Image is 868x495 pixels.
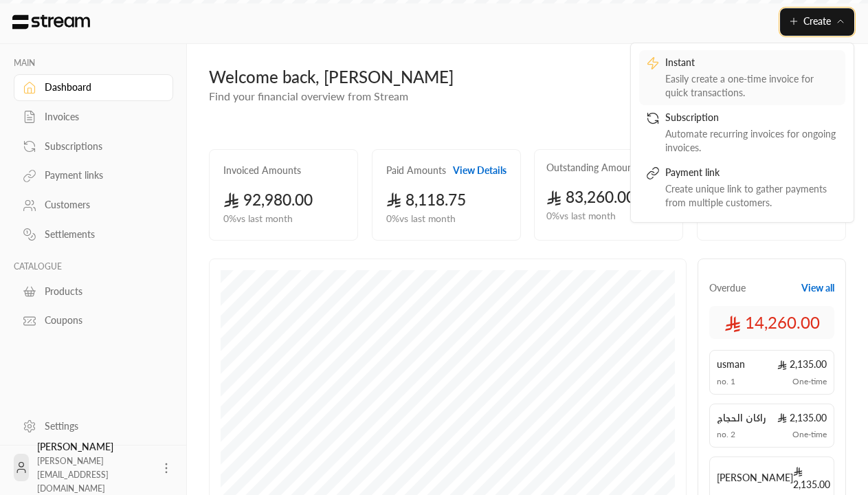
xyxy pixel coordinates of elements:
span: 0 % vs last month [546,209,616,223]
div: Dashboard [45,80,156,94]
img: Logo [11,14,91,30]
span: Create [803,15,831,27]
span: no. 1 [717,376,735,387]
span: [PERSON_NAME] [717,471,793,485]
div: [PERSON_NAME] [37,440,151,495]
span: One-time [792,429,827,440]
span: 92,980.00 [223,190,313,209]
a: Coupons [14,307,173,334]
h2: Invoiced Amounts [223,164,301,177]
div: Settlements [45,228,156,241]
span: usman [717,357,745,371]
span: 2,135.00 [777,357,827,371]
a: Payment linkCreate unique link to gather payments from multiple customers. [639,160,845,215]
span: 0 % vs last month [386,212,456,226]
div: Customers [45,198,156,212]
div: Settings [45,419,156,433]
div: Subscription [665,111,838,127]
span: Overdue [709,281,746,295]
a: SubscriptionAutomate recurring invoices for ongoing invoices. [639,105,845,160]
span: 2,135.00 [777,411,827,425]
a: Customers [14,192,173,219]
a: Invoices [14,104,173,131]
span: One-time [792,376,827,387]
span: راكان الحجاج [717,411,766,425]
div: Coupons [45,313,156,327]
a: Subscriptions [14,133,173,159]
span: 8,118.75 [386,190,467,209]
div: Payment link [665,166,838,182]
div: Payment links [45,168,156,182]
h2: Paid Amounts [386,164,446,177]
a: Settlements [14,221,173,248]
a: Settings [14,412,173,439]
p: CATALOGUE [14,261,173,272]
div: Invoices [45,110,156,124]
span: 14,260.00 [724,311,820,333]
button: View all [801,281,834,295]
h2: Outstanding Amounts [546,161,641,175]
button: View Details [453,164,507,177]
span: Find your financial overview from Stream [209,89,408,102]
span: 2,135.00 [793,464,830,492]
div: Create unique link to gather payments from multiple customers. [665,182,838,210]
div: Subscriptions [45,140,156,153]
div: Automate recurring invoices for ongoing invoices. [665,127,838,155]
a: Products [14,278,173,305]
a: InstantEasily create a one-time invoice for quick transactions. [639,50,845,105]
a: Payment links [14,162,173,189]
div: Products [45,285,156,298]
div: Easily create a one-time invoice for quick transactions. [665,72,838,100]
div: Instant [665,56,838,72]
div: Welcome back, [PERSON_NAME] [209,66,846,88]
span: 0 % vs last month [223,212,293,226]
p: MAIN [14,58,173,69]
span: no. 2 [717,429,735,440]
a: Dashboard [14,74,173,101]
button: Create [780,8,854,36]
span: [PERSON_NAME][EMAIL_ADDRESS][DOMAIN_NAME] [37,456,109,494]
span: 83,260.00 [546,188,636,206]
